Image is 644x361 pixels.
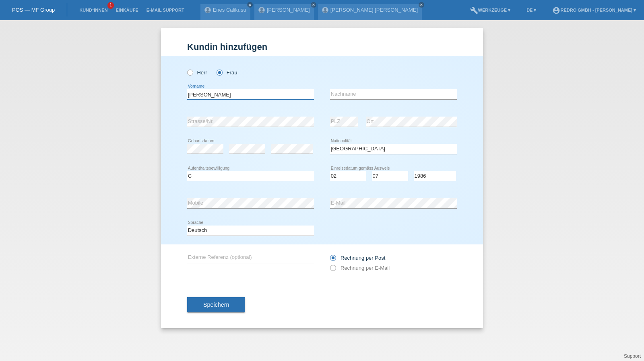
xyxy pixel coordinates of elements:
[107,2,114,9] span: 1
[187,42,457,52] h1: Kundin hinzufügen
[217,70,237,76] label: Frau
[624,353,641,359] a: Support
[12,7,55,13] a: POS — MF Group
[213,7,246,13] a: Enes Calikusu
[312,3,316,7] i: close
[142,8,188,12] a: E-Mail Support
[217,70,222,75] input: Frau
[187,70,207,76] label: Herr
[470,6,478,14] i: build
[548,8,640,12] a: account_circleRedro GmbH - [PERSON_NAME] ▾
[522,8,540,12] a: DE ▾
[330,255,385,261] label: Rechnung per Post
[466,8,515,12] a: buildWerkzeuge ▾
[111,8,142,12] a: Einkäufe
[311,2,316,8] a: close
[330,265,390,271] label: Rechnung per E-Mail
[330,255,335,265] input: Rechnung per Post
[248,3,252,7] i: close
[330,265,335,275] input: Rechnung per E-Mail
[75,8,111,12] a: Kund*innen
[552,6,560,14] i: account_circle
[419,2,424,8] a: close
[187,70,192,75] input: Herr
[419,3,423,7] i: close
[247,2,253,8] a: close
[267,7,310,13] a: [PERSON_NAME]
[187,297,245,312] button: Speichern
[330,7,418,13] a: [PERSON_NAME] [PERSON_NAME]
[203,302,229,308] span: Speichern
